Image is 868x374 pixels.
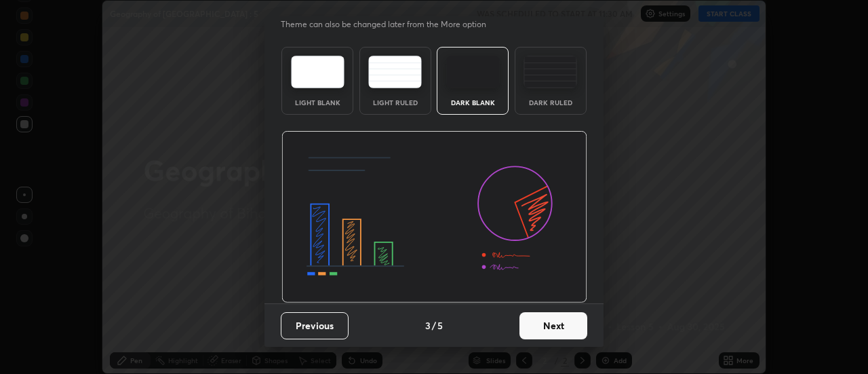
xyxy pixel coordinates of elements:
img: darkThemeBanner.d06ce4a2.svg [281,131,587,303]
button: Next [519,312,587,339]
button: Previous [281,312,349,339]
h4: 3 [425,318,431,333]
h4: / [432,318,436,333]
p: Theme can also be changed later from the More option [281,18,500,31]
h4: 5 [437,318,443,333]
img: lightRuledTheme.5fabf969.svg [368,56,422,88]
div: Dark Blank [446,99,500,106]
img: darkTheme.f0cc69e5.svg [446,56,500,88]
img: darkRuledTheme.de295e13.svg [524,56,577,88]
div: Dark Ruled [524,99,578,106]
img: lightTheme.e5ed3b09.svg [291,56,344,88]
div: Light Blank [290,99,344,106]
div: Light Ruled [368,99,422,106]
